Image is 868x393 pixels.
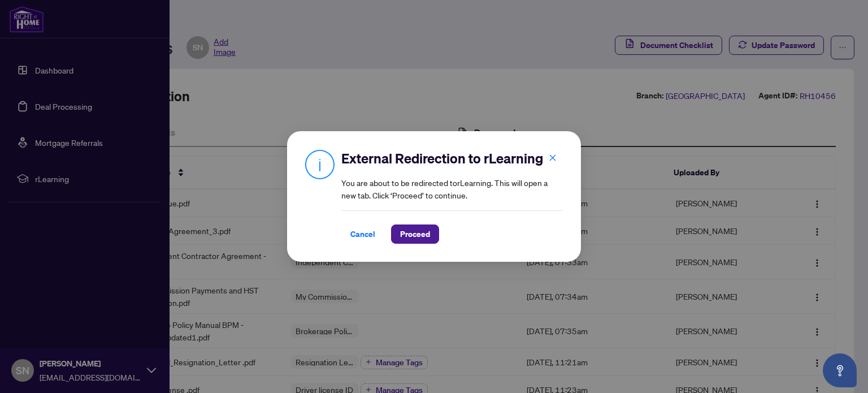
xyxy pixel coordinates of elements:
[391,224,439,244] button: Proceed
[341,149,563,167] h2: External Redirection to rLearning
[350,225,375,243] span: Cancel
[341,149,563,244] div: You are about to be redirected to rLearning . This will open a new tab. Click ‘Proceed’ to continue.
[305,149,335,179] img: Info Icon
[823,353,857,387] button: Open asap
[549,154,557,162] span: close
[400,225,430,243] span: Proceed
[341,224,384,244] button: Cancel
